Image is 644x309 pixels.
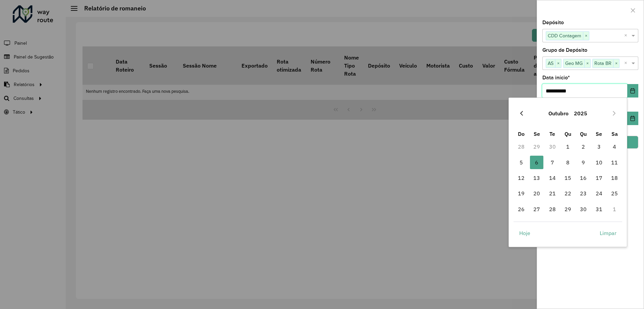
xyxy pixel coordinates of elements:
td: 26 [514,201,529,217]
span: 27 [530,202,543,216]
td: 15 [560,170,576,186]
td: 8 [560,155,576,170]
label: Depósito [542,18,564,27]
span: 12 [515,171,528,185]
span: Qu [580,130,587,137]
span: 1 [561,140,575,153]
td: 1 [560,139,576,154]
td: 3 [591,139,607,154]
button: Previous Month [516,108,527,119]
td: 10 [591,155,607,170]
span: 23 [577,187,590,200]
td: 28 [544,201,560,217]
td: 30 [544,139,560,154]
td: 23 [576,186,591,201]
td: 1 [607,201,622,217]
td: 29 [560,201,576,217]
span: 31 [592,202,606,216]
div: Choose Date [508,98,627,247]
button: Next Month [609,108,620,119]
td: 30 [576,201,591,217]
td: 19 [514,186,529,201]
span: Sa [611,130,618,137]
td: 11 [607,155,622,170]
span: 19 [515,187,528,200]
span: × [584,60,590,68]
span: × [555,60,561,68]
td: 9 [576,155,591,170]
span: 30 [577,202,590,216]
span: 26 [515,202,528,216]
span: Clear all [624,32,630,40]
span: 3 [592,140,606,153]
span: × [613,60,619,68]
td: 7 [544,155,560,170]
span: Se [534,130,540,137]
span: Se [596,130,602,137]
td: 12 [514,170,529,186]
span: 13 [530,171,543,185]
td: 14 [544,170,560,186]
span: 5 [515,156,528,169]
span: Clear all [624,59,630,67]
td: 18 [607,170,622,186]
span: 24 [592,187,606,200]
td: 4 [607,139,622,154]
td: 25 [607,186,622,201]
td: 29 [529,139,544,154]
button: Choose Year [571,105,590,121]
span: 9 [577,156,590,169]
td: 27 [529,201,544,217]
label: Grupo de Depósito [542,46,587,54]
span: 22 [561,187,575,200]
td: 2 [576,139,591,154]
span: AS [546,59,555,67]
td: 21 [544,186,560,201]
span: 11 [608,156,621,169]
span: Qu [565,130,571,137]
span: 29 [561,202,575,216]
span: 4 [608,140,621,153]
span: CDD Contagem [546,32,583,40]
button: Hoje [514,226,536,240]
td: 6 [529,155,544,170]
span: 16 [577,171,590,185]
span: 21 [546,187,559,200]
span: 17 [592,171,606,185]
td: 22 [560,186,576,201]
span: Te [549,130,555,137]
td: 13 [529,170,544,186]
td: 16 [576,170,591,186]
span: 8 [561,156,575,169]
button: Choose Date [627,112,638,125]
button: Choose Month [546,105,571,121]
span: 25 [608,187,621,200]
span: 6 [530,156,543,169]
td: 24 [591,186,607,201]
td: 31 [591,201,607,217]
label: Data início [542,74,570,82]
span: Do [518,130,525,137]
span: 10 [592,156,606,169]
span: 2 [577,140,590,153]
span: Rota BR [593,59,613,67]
td: 20 [529,186,544,201]
span: Limpar [600,229,616,237]
span: 15 [561,171,575,185]
span: 20 [530,187,543,200]
span: 18 [608,171,621,185]
button: Choose Date [627,84,638,98]
td: 28 [514,139,529,154]
button: Limpar [594,226,622,240]
span: 14 [546,171,559,185]
span: 7 [546,156,559,169]
span: 28 [546,202,559,216]
span: Geo MG [563,59,584,67]
span: Hoje [519,229,530,237]
td: 5 [514,155,529,170]
td: 17 [591,170,607,186]
span: × [583,32,589,40]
